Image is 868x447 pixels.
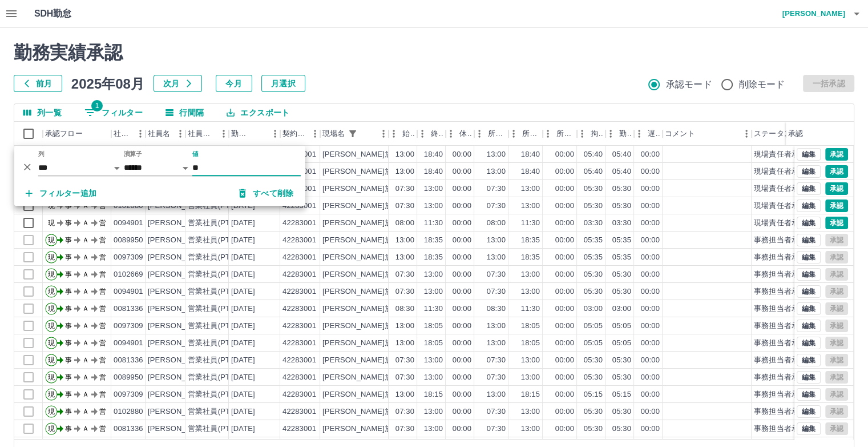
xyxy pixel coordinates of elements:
[229,122,280,146] div: 勤務日
[612,252,631,263] div: 05:35
[521,149,540,160] div: 18:40
[487,183,506,194] div: 07:30
[797,388,821,401] button: 編集
[114,286,143,297] div: 0094901
[99,270,106,278] text: 営
[754,252,814,263] div: 事務担当者承認待
[395,201,414,211] div: 07:30
[521,166,540,177] div: 18:40
[487,252,506,263] div: 13:00
[389,122,417,146] div: 始業
[395,166,414,177] div: 13:00
[188,286,248,297] div: 営業社員(PT契約)
[619,122,632,146] div: 勤務
[453,321,471,332] div: 00:00
[82,288,89,296] text: Ａ
[282,252,316,263] div: 42283001
[641,183,660,194] div: 00:00
[754,122,792,146] div: ステータス
[322,252,445,263] div: [PERSON_NAME]放課後児童クラブ
[487,218,506,229] div: 08:00
[754,235,814,246] div: 事務担当者承認待
[521,321,540,332] div: 18:05
[521,235,540,246] div: 18:35
[797,182,821,195] button: 編集
[124,150,142,158] label: 演算子
[612,286,631,297] div: 05:30
[424,286,443,297] div: 13:00
[521,183,540,194] div: 13:00
[322,338,445,349] div: [PERSON_NAME]放課後児童クラブ
[48,288,55,296] text: 現
[65,270,72,278] text: 事
[754,201,814,211] div: 現場責任者承認待
[99,322,106,330] text: 営
[522,122,540,146] div: 所定終業
[424,269,443,280] div: 13:00
[584,286,603,297] div: 05:30
[395,252,414,263] div: 13:00
[114,269,143,280] div: 0102669
[641,252,660,263] div: 00:00
[424,166,443,177] div: 18:40
[231,321,255,332] div: [DATE]
[555,149,574,160] div: 00:00
[322,286,445,297] div: [PERSON_NAME]放課後児童クラブ
[114,122,132,146] div: 社員番号
[797,405,821,418] button: 編集
[453,149,471,160] div: 00:00
[521,304,540,314] div: 11:30
[424,338,443,349] div: 18:05
[231,304,255,314] div: [DATE]
[555,304,574,314] div: 00:00
[322,269,445,280] div: [PERSON_NAME]放課後児童クラブ
[148,122,170,146] div: 社員名
[417,122,446,146] div: 終業
[82,305,89,313] text: Ａ
[521,201,540,211] div: 13:00
[754,338,814,349] div: 事務担当者承認待
[65,305,72,313] text: 事
[188,355,248,366] div: 営業社員(PT契約)
[508,122,543,146] div: 所定終業
[605,122,634,146] div: 勤務
[612,201,631,211] div: 05:30
[48,339,55,347] text: 現
[395,355,414,366] div: 07:30
[584,304,603,314] div: 03:00
[584,235,603,246] div: 05:35
[641,201,660,211] div: 00:00
[555,269,574,280] div: 00:00
[453,183,471,194] div: 00:00
[641,235,660,246] div: 00:00
[487,149,506,160] div: 13:00
[754,218,814,229] div: 現場責任者承認待
[132,125,149,142] button: メニュー
[555,183,574,194] div: 00:00
[665,122,695,146] div: コメント
[754,149,814,160] div: 現場責任者承認待
[797,148,821,161] button: 編集
[453,166,471,177] div: 00:00
[612,218,631,229] div: 03:30
[71,75,144,92] h5: 2025年08月
[424,218,443,229] div: 11:30
[111,122,146,146] div: 社員番号
[641,166,660,177] div: 00:00
[584,252,603,263] div: 05:35
[261,75,305,92] button: 月選択
[188,235,248,246] div: 営業社員(PT契約)
[591,122,603,146] div: 拘束
[487,321,506,332] div: 13:00
[82,339,89,347] text: Ａ
[612,235,631,246] div: 05:35
[14,104,71,121] button: 列選択
[739,78,785,91] span: 削除モード
[48,219,55,227] text: 現
[584,166,603,177] div: 05:40
[48,322,55,330] text: 現
[215,125,232,142] button: メニュー
[543,122,577,146] div: 所定休憩
[738,125,755,142] button: メニュー
[231,252,255,263] div: [DATE]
